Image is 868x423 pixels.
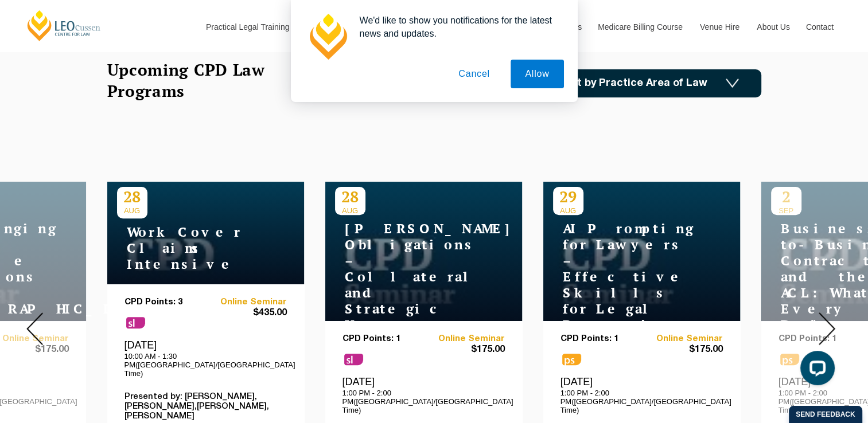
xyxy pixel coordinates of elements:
span: $175.00 [423,344,505,356]
h4: [PERSON_NAME] Obligations – Collateral and Strategic Uses [335,221,478,333]
img: Next [819,312,835,345]
p: CPD Points: 3 [124,297,206,307]
span: AUG [335,206,365,215]
p: CPD Points: 1 [342,334,424,344]
span: $175.00 [641,344,723,356]
button: Allow [511,60,563,88]
p: 29 [553,187,583,206]
span: AUG [117,206,147,215]
img: Prev [26,312,43,345]
span: ps [562,354,581,365]
a: Online Seminar [205,297,287,307]
h4: AI Prompting for Lawyers – Effective Skills for Legal Practice [553,221,696,333]
a: Online Seminar [641,334,723,344]
span: AUG [553,206,583,215]
h4: WorkCover Claims Intensive [117,224,260,272]
p: CPD Points: 1 [560,334,642,344]
button: Cancel [444,60,504,88]
p: 28 [335,187,365,206]
img: notification icon [305,14,351,60]
iframe: LiveChat chat widget [791,346,839,394]
div: [DATE] [124,339,287,378]
p: 1:00 PM - 2:00 PM([GEOGRAPHIC_DATA]/[GEOGRAPHIC_DATA] Time) [342,389,505,414]
a: Online Seminar [423,334,505,344]
p: 10:00 AM - 1:30 PM([GEOGRAPHIC_DATA]/[GEOGRAPHIC_DATA] Time) [124,352,287,378]
span: $435.00 [205,307,287,319]
div: [DATE] [560,375,723,414]
div: [DATE] [342,375,505,414]
p: Presented by: [PERSON_NAME],[PERSON_NAME],[PERSON_NAME],[PERSON_NAME] [124,392,287,421]
p: 28 [117,187,147,206]
div: We'd like to show you notifications for the latest news and updates. [351,14,564,40]
span: sl [126,317,145,328]
p: 1:00 PM - 2:00 PM([GEOGRAPHIC_DATA]/[GEOGRAPHIC_DATA] Time) [560,389,723,414]
span: sl [344,354,363,365]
